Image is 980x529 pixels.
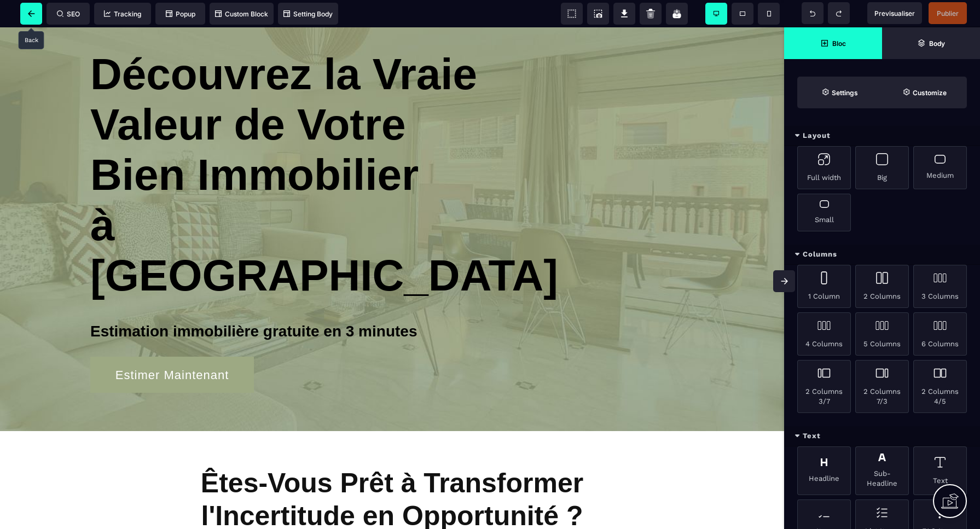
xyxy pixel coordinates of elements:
div: 2 Columns [855,265,909,308]
div: Small [797,194,851,231]
div: 6 Columns [913,312,967,356]
button: Estimer Maintenant [90,329,254,365]
div: Layout [784,126,980,146]
div: 3 Columns [913,265,967,308]
span: Open Style Manager [882,77,967,108]
div: Big [855,146,909,189]
div: 2 Columns 4/5 [913,360,967,413]
div: 4 Columns [797,312,851,356]
span: Tracking [104,10,141,18]
span: Settings [797,77,882,108]
strong: Body [929,39,945,48]
h2: Estimation immobilière gratuite en 3 minutes [90,290,558,318]
h1: Êtes-Vous Prêt à Transformer l'Incertitude en Opportunité ? [137,434,647,510]
h1: Découvrez la Vraie Valeur de Votre Bien Immobilier à [GEOGRAPHIC_DATA] [90,16,558,279]
span: Open Layer Manager [882,27,980,59]
div: Full width [797,146,851,189]
div: Columns [784,245,980,265]
div: Sub-Headline [855,446,909,495]
span: View components [561,3,583,25]
span: Custom Block [215,10,268,18]
div: Medium [913,146,967,189]
div: 5 Columns [855,312,909,356]
span: SEO [57,10,80,18]
div: Text [784,426,980,446]
span: Preview [867,2,922,24]
span: Screenshot [587,3,609,25]
div: Text [913,446,967,495]
span: Open Blocks [784,27,882,59]
span: Publier [937,9,959,18]
div: Headline [797,446,851,495]
span: Previsualiser [874,9,915,18]
strong: Bloc [832,39,846,48]
strong: Customize [913,89,947,97]
div: 1 Column [797,265,851,308]
span: Popup [166,10,195,18]
div: 2 Columns 7/3 [855,360,909,413]
strong: Settings [832,89,858,97]
div: 2 Columns 3/7 [797,360,851,413]
span: Setting Body [283,10,333,18]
